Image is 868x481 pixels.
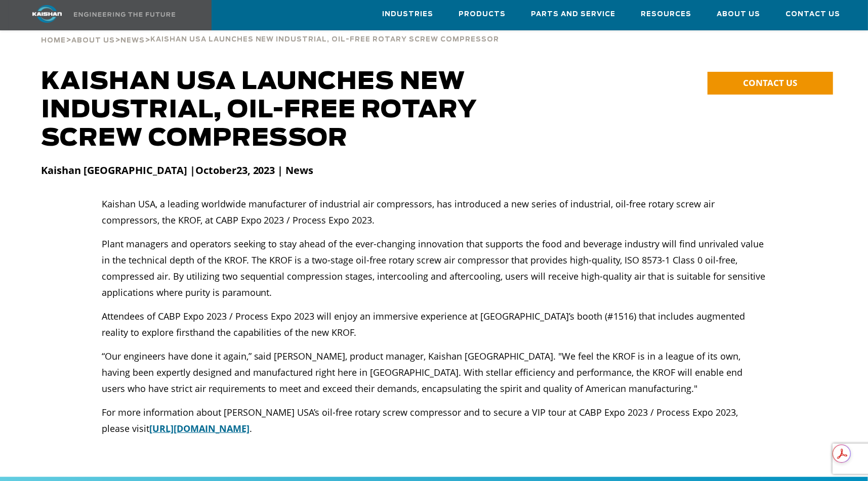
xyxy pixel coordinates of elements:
span: About Us [71,37,115,44]
p: For more information about [PERSON_NAME] USA’s oil-free rotary screw compressor and to secure a V... [102,404,767,436]
a: Products [459,1,506,28]
strong: Kaishan [GEOGRAPHIC_DATA] | 23, 2023 | News [41,163,314,177]
span: About Us [717,9,761,20]
span: Contact Us [786,9,841,20]
span: Products [459,9,506,20]
a: News [120,35,145,45]
span: CONTACT US [743,77,797,89]
span: News [120,37,145,44]
a: About Us [717,1,761,28]
a: Home [41,35,66,45]
span: Parts and Service [531,9,616,20]
div: > > > [41,25,500,49]
span: Kaishan USA Launches New Industrial, Oil-Free Rotary Screw Compressor [41,70,478,151]
p: “Our engineers have done it again,” said [PERSON_NAME], product manager, Kaishan [GEOGRAPHIC_DATA... [102,348,767,397]
strong: October [195,163,236,177]
span: Resources [641,9,692,20]
a: [URL][DOMAIN_NAME] [149,422,250,434]
span: Home [41,37,66,44]
a: About Us [71,35,115,45]
a: Resources [641,1,692,28]
img: kaishan logo [9,5,85,23]
span: Kaishan USA Launches New Industrial, Oil-Free Rotary Screw Compressor [150,36,500,43]
p: Kaishan USA, a leading worldwide manufacturer of industrial air compressors, has introduced a new... [102,196,767,228]
a: Contact Us [786,1,841,28]
a: Parts and Service [531,1,616,28]
p: Plant managers and operators seeking to stay ahead of the ever-changing innovation that supports ... [102,236,767,300]
p: Attendees of CABP Expo 2023 / Process Expo 2023 will enjoy an immersive experience at [GEOGRAPHIC... [102,308,767,340]
a: Industries [383,1,434,28]
a: CONTACT US [708,72,833,95]
img: Engineering the future [74,12,175,17]
span: Industries [383,9,434,20]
